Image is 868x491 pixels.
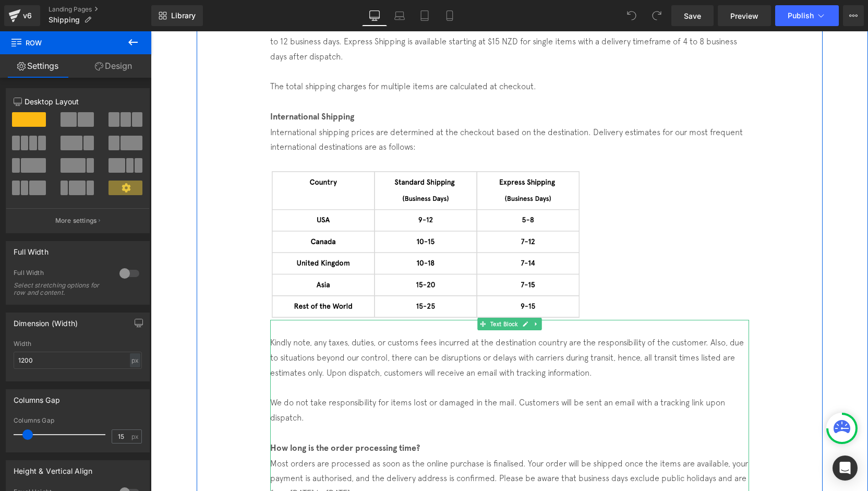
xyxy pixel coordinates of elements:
[119,306,593,346] span: Kindly note, any taxes, duties, or customs fees incurred at the destination country are the respo...
[4,5,40,26] a: v6
[337,286,369,299] span: Text Block
[14,313,78,328] div: Dimension (Width)
[362,5,387,26] a: Desktop
[151,5,203,26] a: New Library
[119,412,269,422] strong: How long is the order processing time?
[833,456,858,481] div: Open Intercom Messenger
[14,340,142,348] div: Width
[14,242,49,256] div: Full Width
[119,96,592,121] span: International shipping prices are determined at the checkout based on the destination. Delivery e...
[14,352,142,369] input: auto
[6,208,149,233] button: More settings
[684,10,701,21] span: Save
[55,216,97,225] p: More settings
[412,5,437,26] a: Tablet
[380,286,391,299] a: Expand / Collapse
[171,11,196,20] span: Library
[49,16,80,24] span: Shipping
[14,282,107,296] div: Select stretching options for row and content.
[131,433,140,440] span: px
[130,353,140,367] div: px
[775,5,839,26] button: Publish
[14,417,142,424] div: Columns Gap
[14,390,60,404] div: Columns Gap
[387,5,412,26] a: Laptop
[437,5,462,26] a: Mobile
[119,50,385,59] span: The total shipping charges for multiple items are calculated at checkout.
[14,461,92,475] div: Height & Vertical Align
[10,31,115,54] span: Row
[718,5,771,26] a: Preview
[14,269,109,280] div: Full Width
[730,10,758,21] span: Preview
[843,5,864,26] button: More
[119,366,574,391] span: We do not take responsibility for items lost or damaged in the mail. Customers will be sent an em...
[788,11,814,20] span: Publish
[76,54,151,78] a: Design
[14,96,142,107] p: Desktop Layout
[49,5,151,14] a: Landing Pages
[621,5,642,26] button: Undo
[646,5,667,26] button: Redo
[119,80,203,90] strong: International Shipping
[21,9,34,22] div: v6
[119,427,597,467] span: Most orders are processed as soon as the online purchase is finalised. Your order will be shipped...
